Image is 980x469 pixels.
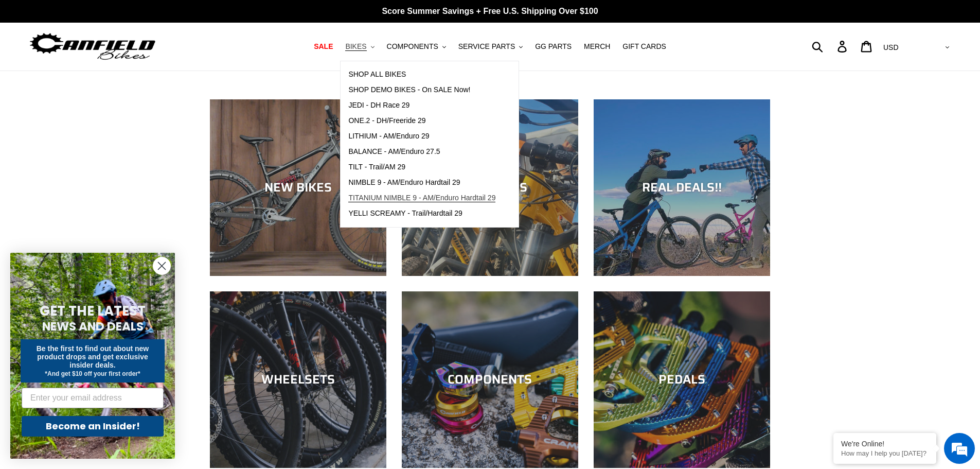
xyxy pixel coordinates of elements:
[622,42,666,51] span: GIFT CARDS
[530,40,577,54] a: GG PARTS
[22,416,164,437] button: Become an Insider!
[348,116,425,125] span: ONE.2 - DH/Freeride 29
[341,175,503,190] a: NIMBLE 9 - AM/Enduro Hardtail 29
[387,42,438,51] span: COMPONENTS
[348,70,406,79] span: SHOP ALL BIKES
[584,42,610,51] span: MERCH
[341,82,503,98] a: SHOP DEMO BIKES - On SALE Now!
[841,449,929,457] p: How may I help you today?
[37,344,149,369] span: Be the first to find out about new product drops and get exclusive insider deals.
[40,302,146,320] span: GET THE LATEST
[817,35,844,58] input: Search
[341,160,503,175] a: TILT - Trail/AM 29
[314,42,333,51] span: SALE
[348,132,429,141] span: LITHIUM - AM/Enduro 29
[579,40,615,54] a: MERCH
[210,180,386,195] div: NEW BIKES
[309,40,338,54] a: SALE
[345,42,366,51] span: BIKES
[594,180,770,195] div: REAL DEALS!!
[402,372,578,387] div: COMPONENTS
[348,85,470,94] span: SHOP DEMO BIKES - On SALE Now!
[340,40,379,54] button: BIKES
[341,98,503,113] a: JEDI - DH Race 29
[535,42,572,51] span: GG PARTS
[210,99,386,276] a: NEW BIKES
[841,440,929,448] div: We're Online!
[453,40,528,54] button: SERVICE PARTS
[210,372,386,387] div: WHEELSETS
[341,113,503,129] a: ONE.2 - DH/Freeride 29
[348,163,405,171] span: TILT - Trail/AM 29
[153,257,171,275] button: Close dialog
[617,40,671,54] a: GIFT CARDS
[341,129,503,144] a: LITHIUM - AM/Enduro 29
[28,30,157,63] img: Canfield Bikes
[45,370,140,377] span: *And get $10 off your first order*
[348,178,460,187] span: NIMBLE 9 - AM/Enduro Hardtail 29
[341,144,503,160] a: BALANCE - AM/Enduro 27.5
[341,67,503,82] a: SHOP ALL BIKES
[594,372,770,387] div: PEDALS
[594,291,770,468] a: PEDALS
[42,318,144,335] span: NEWS AND DEALS
[22,388,164,408] input: Enter your email address
[382,40,451,54] button: COMPONENTS
[210,291,386,468] a: WHEELSETS
[341,190,503,206] a: TITANIUM NIMBLE 9 - AM/Enduro Hardtail 29
[348,194,495,202] span: TITANIUM NIMBLE 9 - AM/Enduro Hardtail 29
[458,42,515,51] span: SERVICE PARTS
[402,291,578,468] a: COMPONENTS
[348,101,409,110] span: JEDI - DH Race 29
[348,147,440,156] span: BALANCE - AM/Enduro 27.5
[594,99,770,276] a: REAL DEALS!!
[348,209,462,218] span: YELLI SCREAMY - Trail/Hardtail 29
[341,206,503,221] a: YELLI SCREAMY - Trail/Hardtail 29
